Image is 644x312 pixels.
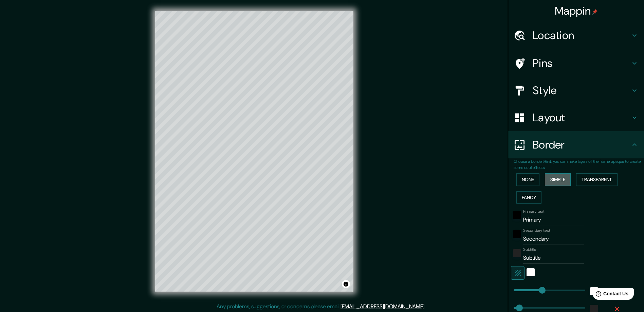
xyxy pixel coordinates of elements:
[341,303,424,310] a: [EMAIL_ADDRESS][DOMAIN_NAME]
[342,280,350,288] button: Toggle attribution
[516,173,539,186] button: None
[527,268,535,276] button: white
[576,173,618,186] button: Transparent
[533,84,630,97] h4: Style
[426,302,428,311] div: .
[523,209,544,214] label: Primary text
[513,230,521,238] button: black
[555,4,598,18] h4: Mappin
[513,211,521,219] button: black
[544,159,551,164] b: Hint
[533,111,630,124] h4: Layout
[516,191,541,204] button: Fancy
[508,131,644,158] div: Border
[533,138,630,152] h4: Border
[508,77,644,104] div: Style
[545,173,571,186] button: Simple
[508,50,644,77] div: Pins
[523,228,550,233] label: Secondary text
[592,9,597,15] img: pin-icon.png
[514,158,644,171] p: Choose a border. : you can make layers of the frame opaque to create some cool effects.
[584,285,637,305] iframe: Help widget launcher
[513,249,521,257] button: color-222222
[533,56,630,70] h4: Pins
[217,302,425,311] p: Any problems, suggestions, or concerns please email .
[508,22,644,49] div: Location
[508,104,644,131] div: Layout
[533,29,630,42] h4: Location
[523,247,536,253] label: Subtitle
[425,302,426,311] div: .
